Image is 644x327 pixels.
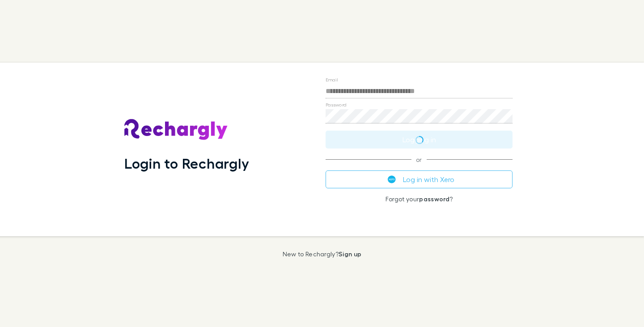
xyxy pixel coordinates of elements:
p: New to Rechargly? [283,251,362,258]
a: password [419,195,449,203]
p: Forgot your ? [326,195,513,203]
span: or [326,159,513,160]
button: Logging in [326,131,513,149]
button: Log in with Xero [326,170,513,188]
label: Password [326,101,347,108]
img: Xero's logo [388,175,396,183]
label: Email [326,76,338,83]
h1: Login to Rechargly [124,155,249,172]
a: Sign up [339,250,361,258]
img: Rechargly's Logo [124,119,228,140]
